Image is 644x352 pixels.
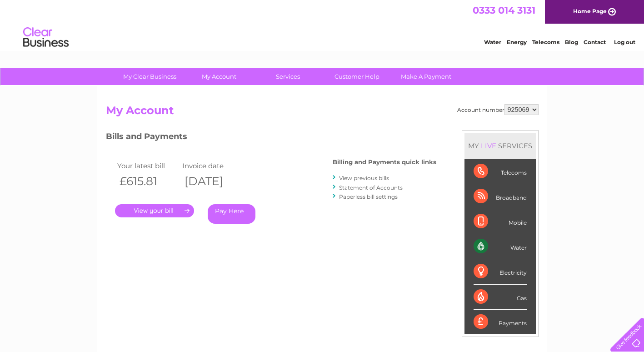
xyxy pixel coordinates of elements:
a: 0333 014 3131 [473,5,535,16]
div: Electricity [474,259,527,284]
a: Water [484,39,501,45]
img: logo.png [23,24,69,51]
div: Mobile [474,209,527,234]
a: Log out [614,39,635,45]
div: Gas [474,285,527,310]
a: Customer Help [320,68,394,85]
a: Services [250,68,325,85]
td: Your latest bill [115,160,180,172]
a: Pay Here [208,204,255,224]
div: LIVE [479,141,498,150]
a: Energy [507,39,527,45]
a: Make A Payment [389,68,464,85]
h2: My Account [106,104,539,121]
div: Payments [474,310,527,334]
a: Statement of Accounts [339,184,403,191]
a: Blog [565,39,578,45]
a: My Clear Business [112,68,187,85]
div: Water [474,234,527,259]
a: . [115,204,194,217]
div: Account number [457,104,539,115]
a: Contact [584,39,606,45]
th: £615.81 [115,172,180,191]
a: Paperless bill settings [339,193,398,200]
a: My Account [181,68,256,85]
div: Clear Business is a trading name of Verastar Limited (registered in [GEOGRAPHIC_DATA] No. 3667643... [108,5,537,44]
a: View previous bills [339,175,389,181]
div: Broadband [474,184,527,209]
h3: Bills and Payments [106,130,436,146]
div: Telecoms [474,159,527,184]
a: Telecoms [532,39,559,45]
h4: Billing and Payments quick links [333,159,436,166]
th: [DATE] [180,172,245,191]
td: Invoice date [180,160,245,172]
div: MY SERVICES [464,133,536,159]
